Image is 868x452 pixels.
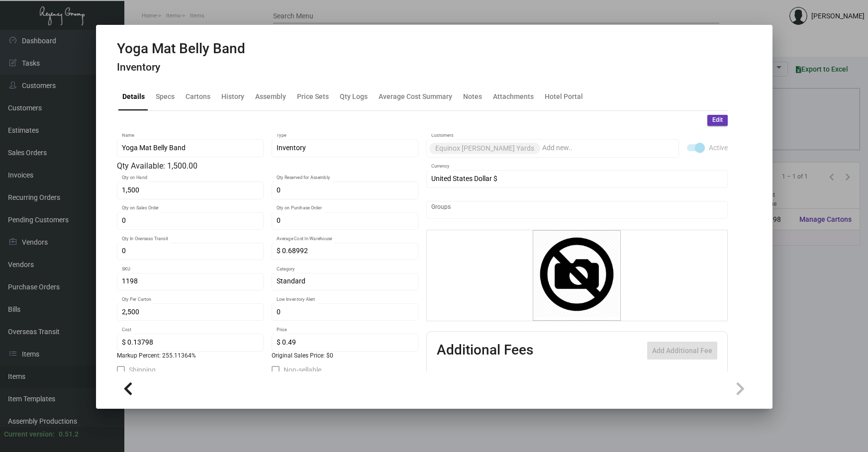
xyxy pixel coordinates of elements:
div: Details [122,91,145,102]
div: Assembly [255,91,286,102]
div: Specs [156,91,175,102]
span: Active [709,142,728,154]
div: Cartons [186,91,210,102]
div: Attachments [493,91,534,102]
button: Edit [707,115,728,126]
button: Add Additional Fee [647,342,717,360]
div: Current version: [4,429,55,440]
div: Qty Available: 1,500.00 [117,160,418,172]
input: Add new.. [542,144,674,152]
h2: Additional Fees [437,342,533,360]
span: Add Additional Fee [652,347,712,355]
div: History [221,91,244,102]
div: Price Sets [297,91,329,102]
span: Shipping [129,364,156,376]
div: 0.51.2 [59,429,79,440]
mat-chip: Equinox [PERSON_NAME] Yards [429,143,540,154]
input: Add new.. [431,206,722,214]
div: Notes [463,91,482,102]
span: Non-sellable [284,364,321,376]
div: Average Cost Summary [379,91,452,102]
div: Qty Logs [340,91,368,102]
h2: Yoga Mat Belly Band [117,40,245,57]
div: Hotel Portal [545,91,583,102]
span: Edit [712,116,723,124]
h4: Inventory [117,61,245,74]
